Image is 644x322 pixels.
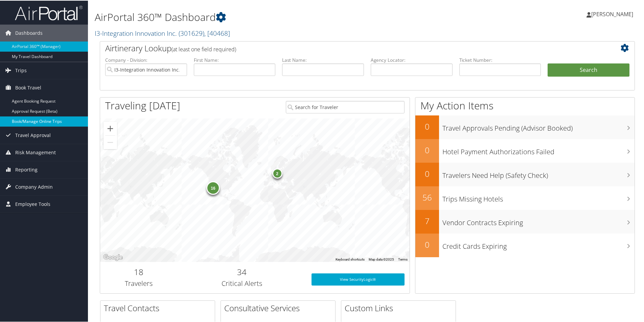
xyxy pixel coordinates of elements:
[105,278,172,288] h3: Travelers
[104,302,215,313] h2: Travel Contacts
[15,195,50,212] span: Employee Tools
[224,302,335,313] h2: Consultative Services
[179,28,204,37] span: ( 301629 )
[415,191,439,203] h2: 56
[105,266,172,277] h2: 18
[415,98,635,112] h1: My Action Items
[369,257,394,261] span: Map data ©2025
[194,56,276,63] label: First Name:
[398,257,408,261] a: Terms (opens in new tab)
[105,42,585,53] h2: Airtinerary Lookup
[442,119,635,132] h3: Travel Approvals Pending (Advisor Booked)
[15,178,53,195] span: Company Admin
[345,302,456,313] h2: Custom Links
[336,257,365,261] button: Keyboard shortcuts
[415,115,635,138] a: 0Travel Approvals Pending (Advisor Booked)
[102,252,124,261] a: Open this area in Google Maps (opens a new window)
[15,79,41,96] span: Book Travel
[15,24,43,41] span: Dashboards
[459,56,541,63] label: Ticket Number:
[415,215,439,226] h2: 7
[591,10,633,17] span: [PERSON_NAME]
[206,180,220,194] div: 16
[102,252,124,261] img: Google
[415,186,635,209] a: 56Trips Missing Hotels
[183,266,301,277] h2: 34
[415,120,439,132] h2: 0
[15,4,83,20] img: airportal-logo.png
[548,63,629,76] button: Search
[586,3,640,24] a: [PERSON_NAME]
[415,138,635,162] a: 0Hotel Payment Authorizations Failed
[103,121,117,135] button: Zoom in
[415,233,635,257] a: 0Credit Cards Expiring
[95,9,458,24] h1: AirPortal 360™ Dashboard
[15,126,51,143] span: Travel Approval
[415,167,439,179] h2: 0
[312,273,405,285] a: View SecurityLogic®
[15,161,38,178] span: Reporting
[15,143,56,160] span: Risk Management
[415,162,635,186] a: 0Travelers Need Help (Safety Check)
[442,143,635,156] h3: Hotel Payment Authorizations Failed
[171,45,236,52] span: (at least one field required)
[286,100,405,113] input: Search for Traveler
[282,56,364,63] label: Last Name:
[442,167,635,180] h3: Travelers Need Help (Safety Check)
[204,28,230,37] span: , [ 40468 ]
[105,98,180,112] h1: Traveling [DATE]
[442,238,635,250] h3: Credit Cards Expiring
[442,214,635,227] h3: Vendor Contracts Expiring
[95,28,230,37] a: I3-Integration Innovation Inc.
[272,167,282,178] div: 2
[105,56,187,63] label: Company - Division:
[183,278,301,288] h3: Critical Alerts
[15,61,27,78] span: Trips
[415,144,439,155] h2: 0
[442,190,635,203] h3: Trips Missing Hotels
[103,135,117,149] button: Zoom out
[415,238,439,250] h2: 0
[371,56,453,63] label: Agency Locator:
[415,209,635,233] a: 7Vendor Contracts Expiring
